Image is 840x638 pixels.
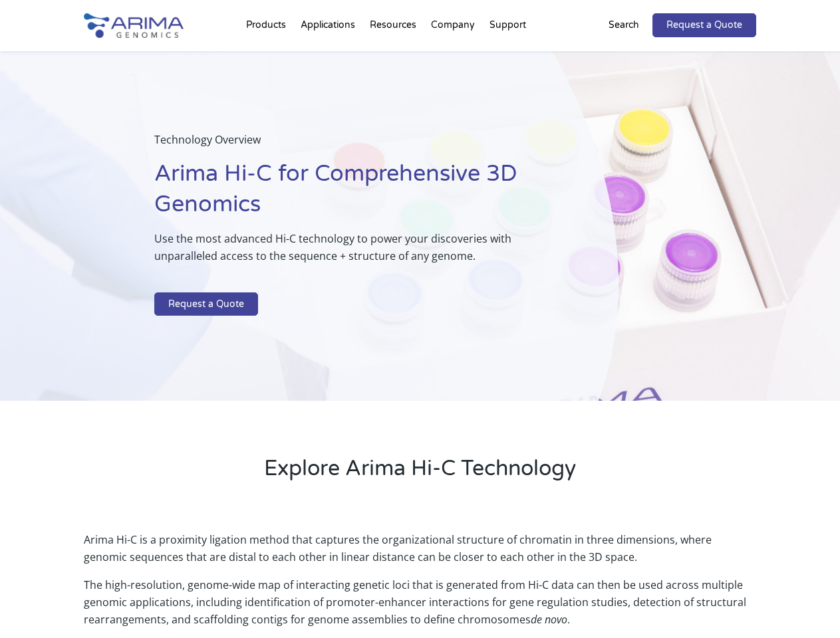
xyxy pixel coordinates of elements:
img: Arima-Genomics-logo [84,13,184,38]
h2: Explore Arima Hi-C Technology [84,454,756,494]
a: Request a Quote [652,13,756,37]
i: de novo [531,612,567,627]
p: Technology Overview [154,131,551,159]
a: Request a Quote [154,292,258,316]
p: Search [609,17,639,34]
p: Use the most advanced Hi-C technology to power your discoveries with unparalleled access to the s... [154,230,551,275]
h1: Arima Hi-C for Comprehensive 3D Genomics [154,159,551,230]
p: Arima Hi-C is a proximity ligation method that captures the organizational structure of chromatin... [84,531,756,576]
